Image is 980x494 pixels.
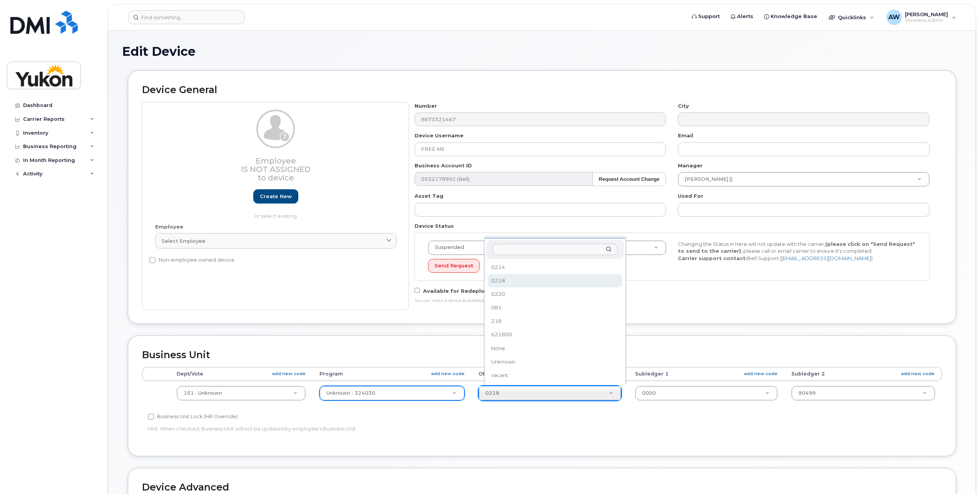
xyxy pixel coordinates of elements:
[488,315,621,327] div: 218
[488,288,621,300] div: 0220
[488,356,621,368] div: Unknown
[488,302,621,314] div: 081
[488,275,621,287] div: 0218
[488,342,621,354] div: None
[488,329,621,341] div: 621800
[488,261,621,273] div: 0214
[488,369,621,381] div: vacant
